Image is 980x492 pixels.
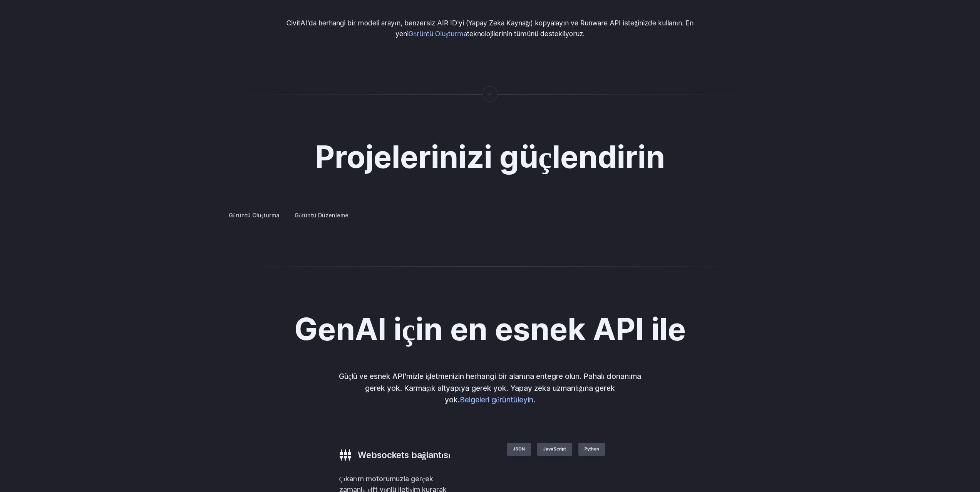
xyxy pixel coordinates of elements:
font: . [533,395,535,404]
font: Python [585,446,599,452]
font: Görüntü Oluşturma [229,212,280,218]
font: Projelerinizi güçlendirin [315,138,665,175]
font: Websockets bağlantısı [358,450,451,460]
font: Güçlü ve esnek API'mizle işletmenizin herhangi bir alanına entegre olun. Pahalı donanıma gerek yo... [339,372,642,404]
a: Görüntü Oluşturma [409,30,467,38]
font: GenAI için en esnek API ile [294,310,686,347]
font: JavaScript [543,446,566,452]
font: teknolojilerinin tümünü destekliyoruz. [467,30,585,38]
font: Görüntü Düzenleme [295,212,348,218]
a: Belgeleri görüntüleyin [460,395,534,404]
font: CivitAI'da herhangi bir modeli arayın, benzersiz AIR ID'yi (Yapay Zeka Kaynağı) kopyalayın ve Run... [286,19,694,38]
font: JSON [513,446,525,452]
